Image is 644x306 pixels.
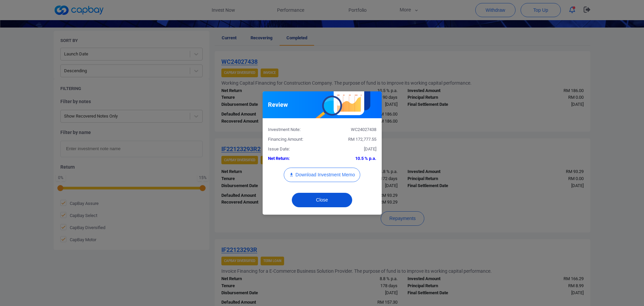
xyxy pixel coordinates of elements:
span: RM 172,777.55 [348,137,376,142]
div: Financing Amount: [263,136,322,143]
div: Investment Note: [263,126,322,133]
div: Issue Date: [263,146,322,153]
div: 10.5 % p.a. [322,155,381,162]
div: Net Return: [263,155,322,162]
div: [DATE] [322,146,381,153]
div: WC24027438 [322,126,381,133]
button: Download Investment Memo [284,168,360,182]
h5: Review [268,101,288,109]
button: Close [292,193,352,207]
